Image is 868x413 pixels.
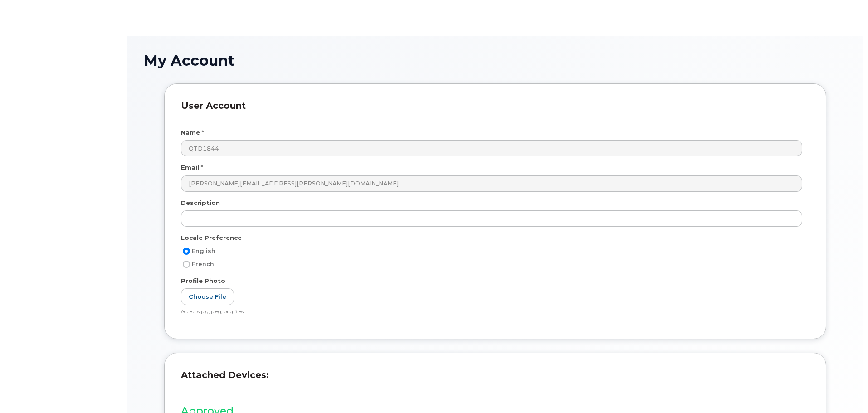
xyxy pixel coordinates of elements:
span: French [192,261,214,267]
label: Choose File [181,288,234,305]
span: English [192,248,215,254]
label: Email * [181,163,203,172]
h3: User Account [181,100,809,120]
label: Name * [181,128,204,137]
label: Locale Preference [181,233,242,242]
label: Description [181,199,220,207]
input: French [183,261,190,268]
h1: My Account [144,53,847,68]
div: Accepts jpg, jpeg, png files [181,309,802,316]
h3: Attached Devices: [181,369,809,389]
label: Profile Photo [181,277,225,285]
input: English [183,248,190,255]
